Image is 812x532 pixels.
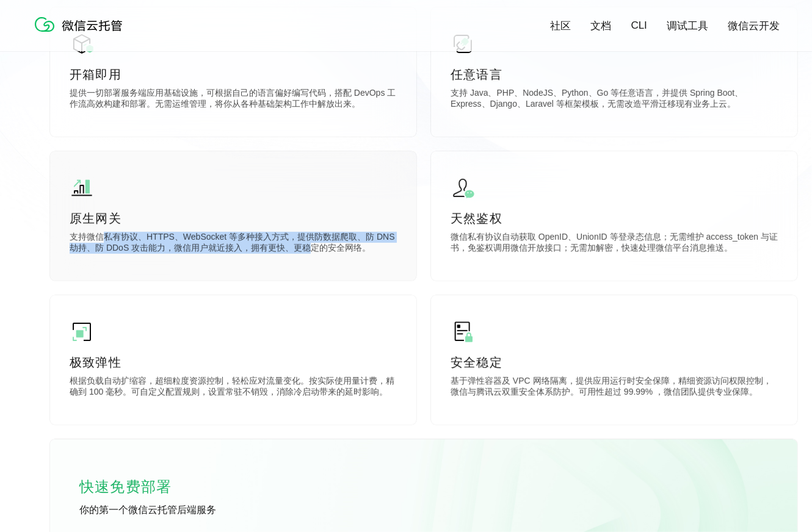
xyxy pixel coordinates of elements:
[728,19,780,33] a: 微信云开发
[32,12,130,37] img: 微信云托管
[32,28,130,38] a: 微信云托管
[451,210,778,227] p: 天然鉴权
[451,88,778,112] p: 支持 Java、PHP、NodeJS、Python、Go 等任意语言，并提供 Spring Boot、Express、Django、Laravel 等框架模板，无需改造平滑迁移现有业务上云。
[631,20,647,32] a: CLI
[70,88,397,112] p: 提供一切部署服务端应用基础设施，可根据自己的语言偏好编写代码，搭配 DevOps 工作流高效构建和部署。无需运维管理，将你从各种基础架构工作中解放出来。
[70,210,397,227] p: 原生网关
[70,354,397,371] p: 极致弹性
[451,66,778,83] p: 任意语言
[70,66,397,83] p: 开箱即用
[451,376,778,400] p: 基于弹性容器及 VPC 网络隔离，提供应用运行时安全保障，精细资源访问权限控制，微信与腾讯云双重安全体系防护。可用性超过 99.99% ，微信团队提供专业保障。
[591,19,612,33] a: 文档
[451,232,778,256] p: 微信私有协议自动获取 OpenID、UnionID 等登录态信息；无需维护 access_token 与证书，免鉴权调用微信开放接口；无需加解密，快速处理微信平台消息推送。
[451,354,778,371] p: 安全稳定
[79,475,201,499] p: 快速免费部署
[551,19,571,33] a: 社区
[79,504,263,517] p: 你的第一个微信云托管后端服务
[667,19,708,33] a: 调试工具
[70,376,397,400] p: 根据负载自动扩缩容，超细粒度资源控制，轻松应对流量变化。按实际使用量计费，精确到 100 毫秒。可自定义配置规则，设置常驻不销毁，消除冷启动带来的延时影响。
[70,232,397,256] p: 支持微信私有协议、HTTPS、WebSocket 等多种接入方式，提供防数据爬取、防 DNS 劫持、防 DDoS 攻击能力，微信用户就近接入，拥有更快、更稳定的安全网络。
